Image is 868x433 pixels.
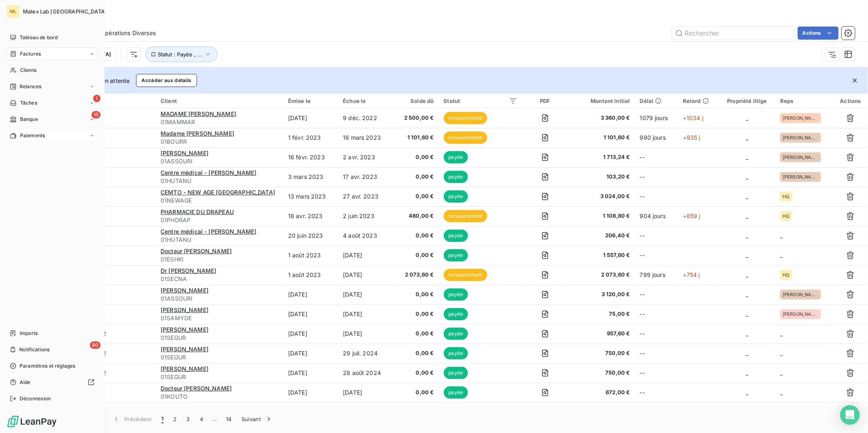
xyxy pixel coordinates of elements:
td: [DATE] [338,304,394,324]
span: Banque [20,116,38,123]
div: Délai [640,98,673,104]
span: 01SAMYDE [161,314,278,322]
td: 27 avr. 2023 [338,187,394,206]
button: 1 [157,411,168,428]
span: Madame [PERSON_NAME] [161,130,234,137]
span: 3 360,00 € [573,114,630,122]
span: Aide [20,379,31,386]
span: Déconnexion [20,395,51,402]
td: -- [635,324,678,344]
td: 1 févr. 2023 [283,128,338,147]
span: 1 101,60 € [399,134,434,142]
span: 90 [90,341,101,349]
span: 3 024,00 € [573,192,630,201]
td: 2 avr. 2023 [338,147,394,167]
span: 0,00 € [399,153,434,161]
span: 1 [93,95,101,102]
span: 0,00 € [399,349,434,357]
span: _ [746,350,748,357]
span: 01MAMMAR [161,118,278,126]
span: Tableau de bord [20,34,58,41]
a: Aide [7,376,98,389]
td: -- [635,402,678,422]
span: 01ASSOURI [161,157,278,165]
span: [PERSON_NAME] [161,306,208,313]
td: -- [635,285,678,304]
span: HQ [783,194,789,199]
span: [PERSON_NAME] [161,287,208,294]
input: Rechercher [672,27,794,40]
span: payée [444,328,468,340]
td: 799 jours [635,265,678,285]
div: Montant initial [573,98,630,104]
div: Actions [838,98,863,104]
span: payée [444,386,468,399]
div: Solde dû [399,98,434,104]
span: 01HUTANU [161,236,278,244]
td: -- [635,383,678,402]
span: [PERSON_NAME] [161,404,208,411]
button: Actions [798,27,839,40]
span: _ [746,389,748,396]
span: payée [444,347,468,359]
span: recouvrement [444,132,488,144]
span: +859 j [683,212,700,219]
td: -- [635,147,678,167]
span: [PERSON_NAME] [783,155,819,160]
span: 957,60 € [573,330,630,338]
button: 4 [195,411,208,428]
span: 672,00 € [573,388,630,397]
td: [DATE] [283,402,338,422]
span: _ [746,154,748,161]
span: [PERSON_NAME] [783,135,819,140]
span: [PERSON_NAME] [783,292,819,297]
span: 01KOUTO [161,393,278,401]
span: 0,00 € [399,330,434,338]
td: -- [635,246,678,265]
button: 2 [168,411,181,428]
span: payée [444,151,468,163]
div: Open Intercom Messenger [840,405,860,425]
span: +754 j [683,271,700,278]
span: [PERSON_NAME] [161,150,208,156]
span: _ [746,232,748,239]
span: _ [746,134,748,141]
img: Logo LeanPay [7,415,57,428]
button: Statut : Payée , ... [145,47,217,62]
span: PHARMACIE DU DRAPEAU [161,208,234,215]
span: 206,40 € [573,232,630,240]
span: CEMTO - NEW AGE [GEOGRAPHIC_DATA] [161,189,275,196]
span: recouvrement [444,112,488,124]
td: [DATE] [283,285,338,304]
td: [DATE] [338,383,394,402]
span: Docteur [PERSON_NAME] [161,248,232,254]
td: 1 août 2023 [283,246,338,265]
td: -- [635,226,678,246]
span: 0,00 € [399,173,434,181]
span: Imports [20,330,38,337]
span: payée [444,171,468,183]
div: Propriété litige [724,98,770,104]
span: [PERSON_NAME] [783,116,819,121]
span: _ [780,350,783,357]
td: 18 avr. 2023 [283,206,338,226]
span: 01SEGUR [161,334,278,342]
span: [PERSON_NAME] [161,346,208,353]
span: MADAME [PERSON_NAME] [161,110,236,117]
span: 750,00 € [573,349,630,357]
td: -- [635,167,678,187]
td: [DATE] [283,383,338,402]
button: Accéder aux détails [136,74,197,87]
td: [DATE] [338,402,394,422]
span: 01HUTANU [161,177,278,185]
span: 1 108,80 € [573,212,630,220]
td: 17 avr. 2023 [338,167,394,187]
span: _ [746,114,748,121]
span: 0,00 € [399,192,434,201]
span: Relances [20,83,41,90]
button: Précédent [107,411,157,428]
span: +935 j [683,134,700,141]
span: 2 073,60 € [399,271,434,279]
td: [DATE] [338,324,394,344]
td: [DATE] [338,285,394,304]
